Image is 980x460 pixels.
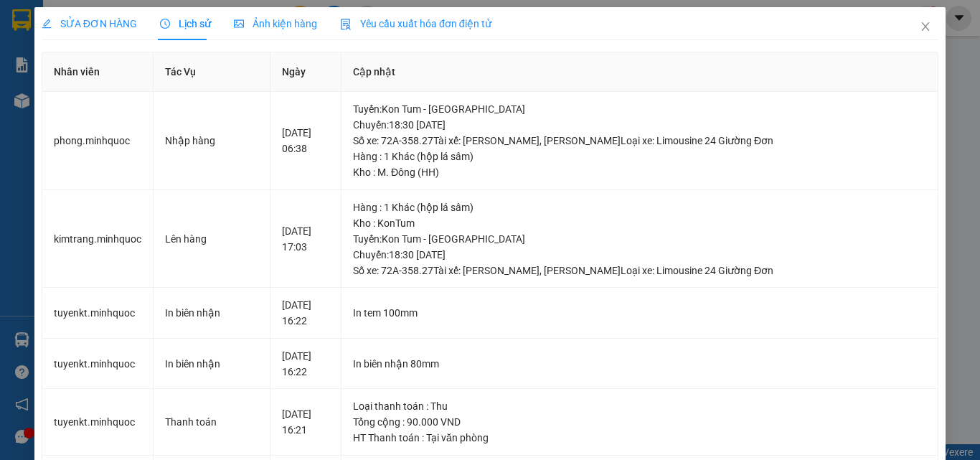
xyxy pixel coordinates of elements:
span: Ảnh kiện hàng [234,18,317,29]
span: clock-circle [160,19,170,29]
td: tuyenkt.minhquoc [42,389,154,456]
td: tuyenkt.minhquoc [42,288,154,339]
button: Close [905,7,946,47]
div: [DATE] 06:38 [282,125,329,156]
td: tuyenkt.minhquoc [42,339,154,390]
div: [DATE] 16:21 [282,406,329,438]
td: kimtrang.minhquoc [42,190,154,288]
span: SỬA ĐƠN HÀNG [42,18,137,29]
span: edit [42,19,52,29]
div: nhân [123,29,229,47]
div: Hàng : 1 Khác (hộp lá sâm) [353,149,926,164]
div: Thanh toán [165,414,258,430]
div: Loại thanh toán : Thu [353,398,926,414]
span: Nhận: [123,14,157,29]
div: Nhập hàng [165,133,258,149]
div: Tuyến : Kon Tum - [GEOGRAPHIC_DATA] Chuyến: 18:30 [DATE] Số xe: 72A-358.27 Tài xế: [PERSON_NAME],... [353,231,926,278]
div: In biên nhận 80mm [353,356,926,372]
td: phong.minhquoc [42,92,154,190]
span: Gửi: [12,14,34,29]
span: CR : [11,77,33,92]
div: In biên nhận [165,356,258,372]
div: Lên hàng [165,231,258,247]
div: Hàng : 1 Khác (hộp lá sâm) [353,200,926,215]
span: Lịch sử [160,18,211,29]
th: Tác Vụ [154,52,270,92]
div: KonTum [123,12,229,29]
div: In tem 100mm [353,305,926,321]
div: [DATE] 17:03 [282,223,329,255]
th: Ngày [270,52,341,92]
div: An Sương [12,12,113,29]
div: In biên nhận [165,305,258,321]
span: picture [234,19,244,29]
div: Kho : M. Đông (HH) [353,164,926,180]
div: Tên hàng: tg bánh ( : 2 ) [12,101,229,119]
div: HT Thanh toán : Tại văn phòng [353,430,926,446]
div: Kho : KonTum [353,215,926,231]
span: SL [151,100,170,120]
div: Tổng cộng : 90.000 VND [353,414,926,430]
th: Cập nhật [341,52,938,92]
div: 120.000 [11,75,115,93]
span: close [920,21,931,32]
th: Nhân viên [42,52,154,92]
div: 0906865638 [123,47,229,67]
div: [DATE] 16:22 [282,348,329,380]
div: 0968112238 [12,29,113,50]
div: [DATE] 16:22 [282,297,329,329]
div: Tuyến : Kon Tum - [GEOGRAPHIC_DATA] Chuyến: 18:30 [DATE] Số xe: 72A-358.27 Tài xế: [PERSON_NAME],... [353,101,926,149]
span: Yêu cầu xuất hóa đơn điện tử [340,18,491,29]
img: icon [340,19,352,30]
